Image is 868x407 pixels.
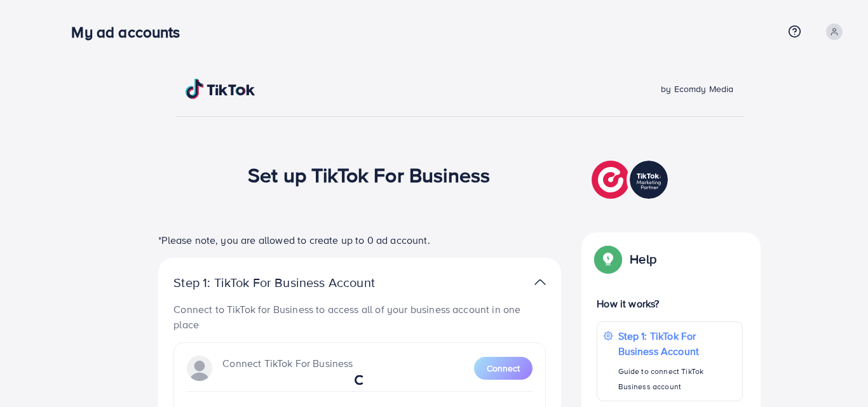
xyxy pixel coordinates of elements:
p: How it works? [597,296,743,311]
img: TikTok [186,79,255,99]
img: TikTok partner [534,273,546,291]
p: Step 1: TikTok For Business Account [618,328,736,359]
h1: Set up TikTok For Business [248,163,490,187]
img: Popup guide [597,248,620,270]
span: by Ecomdy Media [661,83,733,95]
p: Guide to connect TikTok Business account [618,364,736,394]
p: Help [630,251,656,267]
img: TikTok partner [592,157,671,202]
p: Step 1: TikTok For Business Account [173,275,415,290]
h3: My ad accounts [71,23,190,41]
p: *Please note, you are allowed to create up to 0 ad account. [158,232,561,248]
